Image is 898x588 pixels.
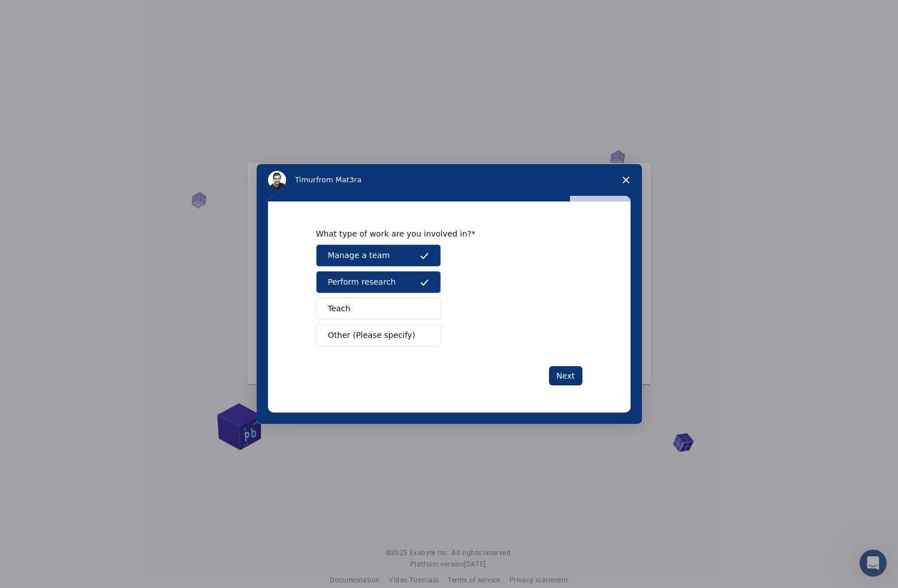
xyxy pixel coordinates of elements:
span: Teach [328,303,351,315]
button: Perform research [316,271,441,293]
button: Next [549,366,582,385]
span: Close survey [610,164,642,196]
span: Perform research [328,276,396,288]
span: from Mat3ra [316,175,361,184]
span: Manage a team [328,250,390,261]
button: Teach [316,298,441,320]
button: Manage a team [316,244,441,267]
div: What type of work are you involved in? [316,229,565,239]
span: Timur [295,175,316,184]
span: Support [23,8,63,18]
button: Other (Please specify) [316,324,441,346]
span: Other (Please specify) [328,329,415,341]
img: Profile image for Timur [268,171,286,189]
